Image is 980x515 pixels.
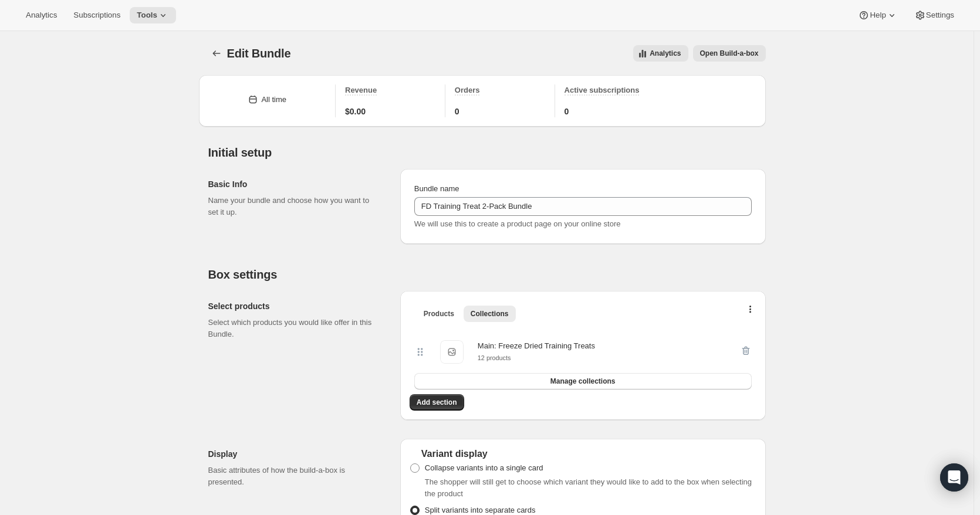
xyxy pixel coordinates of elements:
[650,49,681,58] span: Analytics
[130,7,176,23] button: Tools
[851,7,904,23] button: Help
[414,373,752,389] button: Manage collections
[208,465,381,488] p: Basic attributes of how the build-a-box is presented.
[26,11,57,20] span: Analytics
[19,7,64,23] button: Analytics
[414,219,621,228] span: We will use this to create a product page on your online store
[478,340,595,352] div: Main: Freeze Dried Training Treats
[926,11,954,20] span: Settings
[425,477,752,498] span: The shopper will still get to choose which variant they would like to add to the box when selecti...
[417,398,457,407] span: Add section
[208,448,381,460] h2: Display
[137,11,157,20] span: Tools
[870,11,886,20] span: Help
[550,377,616,386] span: Manage collections
[565,106,569,117] span: 0
[565,86,640,94] span: Active subscriptions
[208,178,381,190] h2: Basic Info
[414,184,459,193] span: Bundle name
[414,197,752,216] input: ie. Smoothie box
[455,86,480,94] span: Orders
[478,354,511,361] small: 12 products
[425,463,543,472] span: Collapse variants into a single card
[940,463,968,492] div: Open Intercom Messenger
[693,45,766,62] button: View links to open the build-a-box on the online store
[410,448,756,460] div: Variant display
[345,86,377,94] span: Revenue
[907,7,961,23] button: Settings
[261,94,286,106] div: All time
[208,267,766,282] h2: Box settings
[455,106,459,117] span: 0
[227,47,291,60] span: Edit Bundle
[345,106,366,117] span: $0.00
[424,309,454,319] span: Products
[425,506,536,514] span: Split variants into separate cards
[208,317,381,340] p: Select which products you would like offer in this Bundle.
[633,45,688,62] button: View all analytics related to this specific bundles, within certain timeframes
[208,195,381,218] p: Name your bundle and choose how you want to set it up.
[700,49,759,58] span: Open Build-a-box
[471,309,509,319] span: Collections
[66,7,127,23] button: Subscriptions
[410,394,464,411] button: Add section
[208,145,766,160] h2: Initial setup
[73,11,120,20] span: Subscriptions
[208,300,381,312] h2: Select products
[208,45,225,62] button: Bundles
